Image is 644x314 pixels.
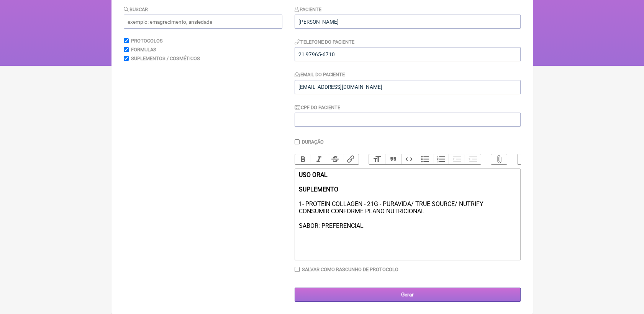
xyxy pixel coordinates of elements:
button: Undo [518,154,534,164]
button: Italic [311,154,327,164]
label: Email do Paciente [295,72,345,77]
label: Suplementos / Cosméticos [131,56,200,61]
label: Duração [302,139,324,145]
button: Heading [369,154,385,164]
button: Quote [385,154,401,164]
div: 1- PROTEIN COLLAGEN - 21G - PURAVIDA/ TRUE SOURCE/ NUTRIFY CONSUMIR CONFORME PLANO NUTRICIONAL SA... [298,171,516,229]
button: Link [343,154,359,164]
input: exemplo: emagrecimento, ansiedade [124,15,282,29]
button: Attach Files [491,154,507,164]
strong: USO ORAL SUPLEMENTO [298,171,338,193]
label: CPF do Paciente [295,105,341,110]
label: Paciente [295,7,322,12]
label: Protocolos [131,38,163,44]
button: Code [401,154,417,164]
button: Decrease Level [449,154,465,164]
label: Buscar [124,7,148,12]
button: Strikethrough [327,154,343,164]
button: Bold [295,154,311,164]
button: Bullets [417,154,433,164]
button: Increase Level [465,154,481,164]
label: Salvar como rascunho de Protocolo [302,267,398,272]
button: Numbers [433,154,449,164]
input: Gerar [295,288,521,302]
label: Telefone do Paciente [295,39,355,45]
label: Formulas [131,47,156,52]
